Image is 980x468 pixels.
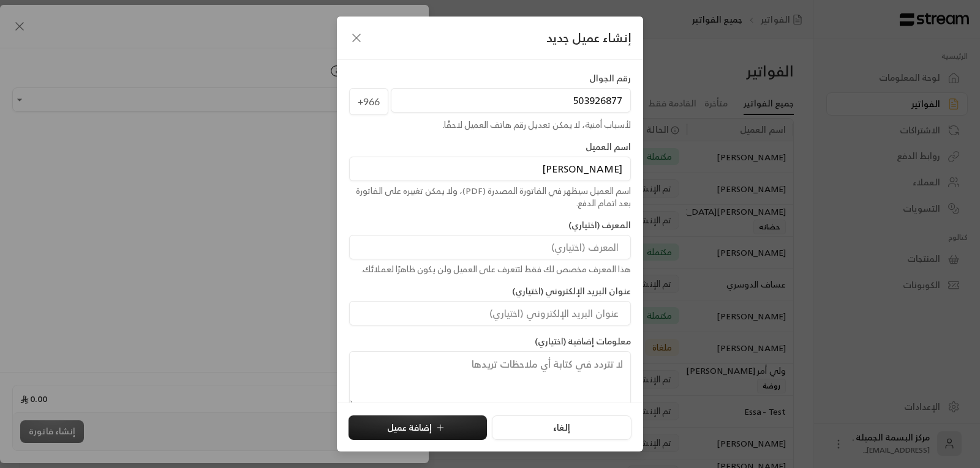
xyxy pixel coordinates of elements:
[586,141,631,153] label: اسم العميل
[349,119,631,131] div: لأسباب أمنية، لا يمكن تعديل رقم هاتف العميل لاحقًا.
[492,415,631,440] button: إلغاء
[546,29,631,47] span: إنشاء عميل جديد
[589,72,631,84] label: رقم الجوال
[349,263,631,275] div: هذا المعرف مخصص لك فقط لتتعرف على العميل ولن يكون ظاهرًا لعملائك.
[568,219,631,231] label: المعرف (اختياري)
[535,335,631,347] label: معلومات إضافية (اختياري)
[349,185,631,209] div: اسم العميل سيظهر في الفاتورة المصدرة (PDF)، ولا يمكن تغييره على الفاتورة بعد اتمام الدفع.
[349,415,487,440] button: إضافة عميل
[349,88,388,115] span: +966
[512,285,631,297] label: عنوان البريد الإلكتروني (اختياري)
[349,301,631,325] input: عنوان البريد الإلكتروني (اختياري)
[349,235,631,259] input: المعرف (اختياري)
[391,88,631,113] input: رقم الجوال
[349,157,631,181] input: اسم العميل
